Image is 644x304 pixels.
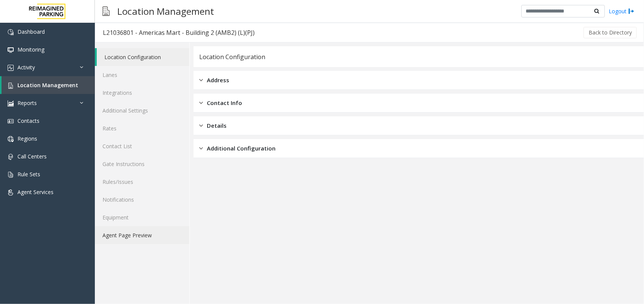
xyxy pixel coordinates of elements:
[8,190,14,196] img: 'icon'
[102,2,110,20] img: pageIcon
[95,173,189,191] a: Rules/Issues
[609,7,635,15] a: Logout
[8,100,14,107] img: 'icon'
[103,28,255,38] div: L21036801 - Americas Mart - Building 2 (AMB2) (L)(PJ)
[8,65,14,71] img: 'icon'
[17,117,39,124] span: Contacts
[8,136,14,142] img: 'icon'
[17,171,40,178] span: Rule Sets
[199,52,265,62] div: Location Configuration
[8,29,14,35] img: 'icon'
[95,84,189,102] a: Integrations
[207,76,229,85] span: Address
[207,121,227,130] span: Details
[628,7,635,15] img: logout
[8,118,14,124] img: 'icon'
[8,83,14,89] img: 'icon'
[584,27,637,38] button: Back to Directory
[207,144,276,153] span: Additional Configuration
[17,46,44,53] span: Monitoring
[95,191,189,208] a: Notifications
[207,99,242,107] span: Contact Info
[17,28,45,35] span: Dashboard
[199,121,203,130] img: closed
[95,137,189,155] a: Contact List
[8,172,14,178] img: 'icon'
[199,99,203,107] img: closed
[95,102,189,119] a: Additional Settings
[17,81,78,89] span: Location Management
[8,154,14,160] img: 'icon'
[199,144,203,153] img: closed
[17,135,37,142] span: Regions
[95,66,189,84] a: Lanes
[17,153,47,160] span: Call Centers
[95,155,189,173] a: Gate Instructions
[95,119,189,137] a: Rates
[17,64,35,71] span: Activity
[199,76,203,85] img: closed
[113,2,218,20] h3: Location Management
[95,226,189,244] a: Agent Page Preview
[17,188,54,196] span: Agent Services
[97,48,189,66] a: Location Configuration
[95,208,189,226] a: Equipment
[2,76,95,94] a: Location Management
[17,99,37,107] span: Reports
[8,47,14,53] img: 'icon'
